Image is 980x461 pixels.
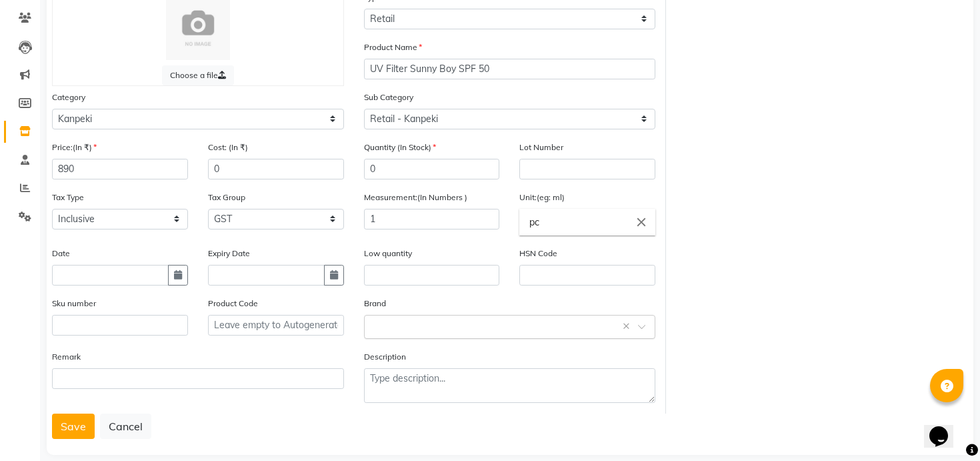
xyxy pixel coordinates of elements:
label: Expiry Date [208,248,250,260]
label: Price:(In ₹) [52,141,97,153]
label: Sub Category [364,91,413,103]
button: Save [52,414,95,439]
i: Close [634,215,649,229]
label: Quantity (In Stock) [364,141,436,153]
label: Measurement:(In Numbers ) [364,191,467,203]
label: Date [52,248,70,260]
label: Tax Type [52,191,84,203]
label: Product Code [208,298,258,310]
label: Brand [364,298,386,310]
label: Description [364,351,406,363]
label: Lot Number [519,141,563,153]
input: Leave empty to Autogenerate [208,315,344,336]
label: Tax Group [208,191,245,203]
button: Cancel [100,414,151,439]
label: Low quantity [364,248,412,260]
label: Choose a file [162,65,234,85]
label: Product Name [364,41,422,53]
iframe: chat widget [924,408,967,448]
label: Remark [52,351,81,363]
label: Cost: (In ₹) [208,141,248,153]
label: Unit:(eg: ml) [519,191,565,203]
label: Sku number [52,298,96,310]
label: Category [52,91,85,103]
span: Clear all [623,320,634,334]
label: HSN Code [519,248,557,260]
